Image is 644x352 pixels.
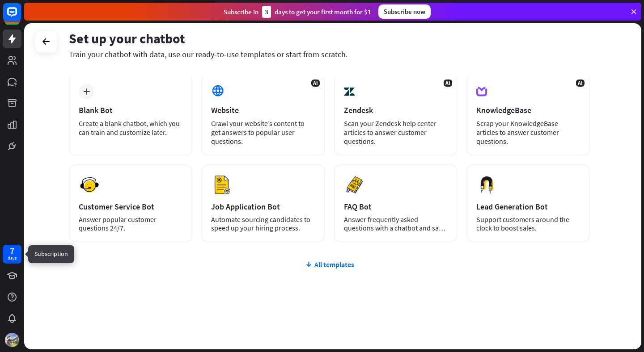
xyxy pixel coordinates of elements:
[211,201,315,212] div: Job Application Bot
[211,215,315,232] div: Automate sourcing candidates to speed up your hiring process.
[69,49,590,59] div: Train your chatbot with data, use our ready-to-use templates or start from scratch.
[10,247,14,255] div: 7
[79,215,182,232] div: Answer popular customer questions 24/7.
[344,119,448,146] div: Scan your Zendesk help center articles to answer customer questions.
[3,245,21,264] a: 7 days
[344,215,448,232] div: Answer frequently asked questions with a chatbot and save your time.
[211,119,315,146] div: Crawl your website’s content to get answers to popular user questions.
[69,260,590,269] div: All templates
[262,6,271,18] div: 3
[476,215,580,232] div: Support customers around the clock to boost sales.
[79,201,182,212] div: Customer Service Bot
[476,105,580,115] div: KnowledgeBase
[79,119,182,137] div: Create a blank chatbot, which you can train and customize later.
[476,119,580,146] div: Scrap your KnowledgeBase articles to answer customer questions.
[344,105,448,115] div: Zendesk
[311,80,320,87] span: AI
[79,105,182,115] div: Blank Bot
[69,30,590,47] div: Set up your chatbot
[211,105,315,115] div: Website
[444,80,452,87] span: AI
[378,4,431,19] div: Subscribe now
[476,201,580,212] div: Lead Generation Bot
[576,80,585,87] span: AI
[224,6,371,18] div: Subscribe in days to get your first month for $1
[7,4,34,30] button: Open LiveChat chat widget
[344,201,448,212] div: FAQ Bot
[8,255,17,261] div: days
[83,88,90,95] i: plus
